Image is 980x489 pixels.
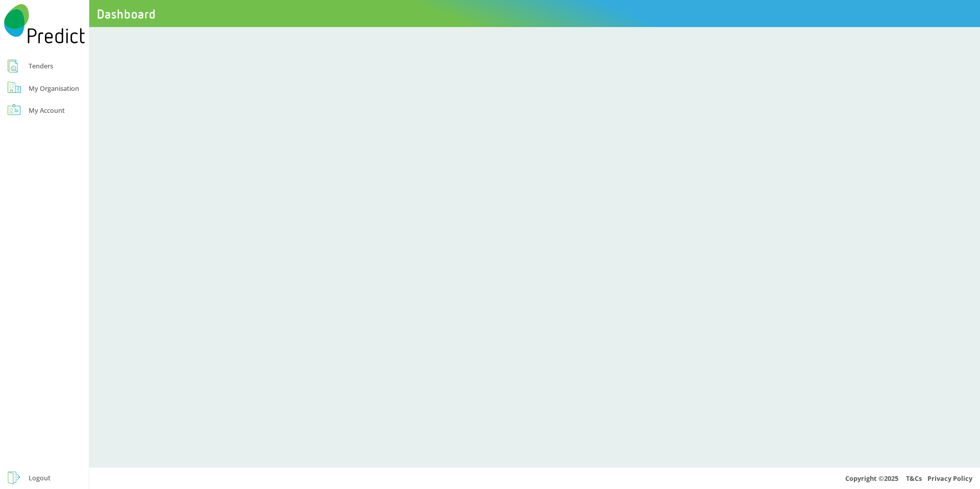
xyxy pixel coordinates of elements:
[927,474,972,483] a: Privacy Policy
[29,104,65,116] div: My Account
[29,60,53,72] div: Tenders
[906,474,922,483] a: T&Cs
[4,4,85,44] img: Predict Mobile
[29,82,79,94] div: My Organisation
[89,467,980,489] div: Copyright © 2025
[29,472,51,484] div: Logout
